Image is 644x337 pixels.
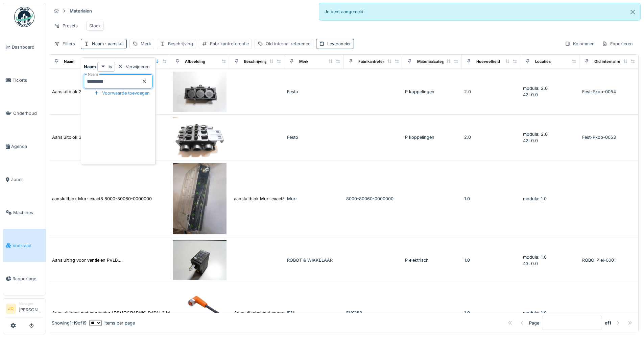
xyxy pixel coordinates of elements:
[405,88,458,95] div: P koppelingen
[523,132,548,137] span: modula: 2.0
[405,134,458,140] div: P koppelingen
[13,77,43,83] span: Tickets
[319,3,641,21] div: Je bent aangemeld.
[141,41,151,47] div: Merk
[244,59,267,64] div: Beschrijving
[523,138,538,143] span: 42: 0.0
[89,319,135,326] div: items per page
[13,110,43,116] span: Onderhoud
[168,41,193,47] div: Beschrijving
[523,196,547,201] span: modula: 1.0
[91,88,152,98] div: Voorwaarde toevoegen
[234,310,360,316] div: Aansluitkabel met connector [DEMOGRAPHIC_DATA] EVC153
[13,209,43,216] span: Machines
[52,310,198,316] div: Aansluitkabel met connector [DEMOGRAPHIC_DATA] 2 METER EVC153
[464,134,518,140] div: 2.0
[327,41,351,47] div: Leverancier
[476,59,500,64] div: Hoeveelheid
[625,3,640,21] button: Close
[92,41,124,47] div: Naam
[523,86,548,91] span: modula: 2.0
[287,134,340,140] div: Festo
[287,257,340,263] div: ROBOT & WIKKELAAR
[14,7,34,27] img: Badge_color-CXgf-gQk.svg
[523,255,547,260] span: modula: 1.0
[173,240,226,280] img: Aansluiting voor ventielen PVLB….
[51,39,78,49] div: Filters
[582,257,636,263] div: ROBO-P el-0001
[464,196,518,202] div: 1.0
[287,196,340,202] div: Murr
[287,88,340,95] div: Festo
[185,59,205,64] div: Afbeelding
[11,143,43,150] span: Agenda
[346,310,400,316] div: EVC153
[605,319,611,326] strong: of 1
[52,134,101,140] div: Aansluitblok 3 ventielen
[582,88,636,95] div: Fest-Pkop-0054
[51,21,81,31] div: Presets
[6,304,16,314] li: JD
[358,59,393,64] div: Fabrikantreferentie
[67,8,95,14] strong: Materialen
[210,41,249,47] div: Fabrikantreferentie
[523,92,538,97] span: 42: 0.0
[52,88,101,95] div: Aansluitblok 2 ventielen
[346,196,400,202] div: 8000-80060-0000000
[464,88,518,95] div: 2.0
[562,39,598,49] div: Kolommen
[87,72,99,77] label: Naam
[64,59,74,64] div: Naam
[89,23,101,29] div: Stock
[417,59,451,64] div: Materiaalcategorie
[19,301,43,316] li: [PERSON_NAME]
[464,310,518,316] div: 1.0
[599,39,636,49] div: Exporteren
[104,41,124,46] span: : aansluit
[299,59,308,64] div: Merk
[13,276,43,282] span: Rapportage
[52,196,152,202] div: aansluitblok Murr exact8 8000-80060-0000000
[13,242,43,249] span: Voorraad
[523,261,538,266] span: 43: 0.0
[173,163,226,234] img: aansluitblok Murr exact8 8000-80060-0000000
[84,63,96,70] strong: Naam
[11,176,43,183] span: Zones
[234,196,343,202] div: aansluitblok Murr exact8 8000-80060-0000000 te...
[523,310,547,315] span: modula: 1.0
[594,59,635,64] div: Old internal reference
[464,257,518,263] div: 1.0
[115,62,152,71] div: Verwijderen
[266,41,310,47] div: Old internal reference
[287,310,340,316] div: IFM
[52,257,123,263] div: Aansluiting voor ventielen PVLB….
[173,118,226,158] img: Aansluitblok 3 ventielen
[12,44,43,50] span: Dashboard
[19,301,43,306] div: Manager
[535,59,551,64] div: Locaties
[582,134,636,140] div: Fest-Pkop-0053
[529,319,539,326] div: Page
[109,63,112,70] strong: is
[405,257,458,263] div: P elektrisch
[52,319,87,326] div: Showing 1 - 19 of 19
[173,72,226,112] img: Aansluitblok 2 ventielen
